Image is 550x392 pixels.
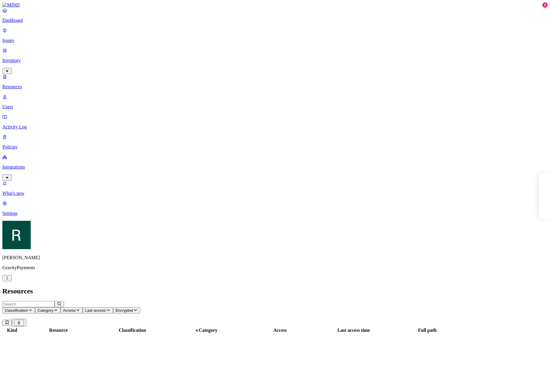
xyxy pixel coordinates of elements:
[2,58,548,63] p: Inventory
[2,134,548,150] a: Policies
[2,191,548,196] p: What's new
[2,211,548,216] p: Settings
[2,38,548,43] p: Issues
[244,328,316,333] div: Access
[2,84,548,89] p: Resources
[2,144,548,150] p: Policies
[2,221,31,249] img: Ron Rabinovich
[63,308,76,313] span: Access
[85,308,106,313] span: Last access
[37,308,53,313] span: Category
[3,328,21,333] div: Kind
[2,265,548,270] p: GravityPayments
[2,255,548,260] p: [PERSON_NAME]
[317,328,390,333] div: Last access time
[2,114,548,130] a: Activity Log
[2,2,548,8] a: MIND
[2,48,548,73] a: Inventory
[96,328,169,333] div: Classification
[2,287,548,295] h2: Resources
[2,104,548,110] p: Users
[2,8,548,23] a: Dashboard
[2,154,548,180] a: Integrations
[5,308,28,313] span: Classification
[2,164,548,170] p: Integrations
[22,328,95,333] div: Resource
[542,2,548,8] div: 9
[199,328,217,333] span: Category
[2,94,548,110] a: Users
[2,181,548,196] a: What's new
[2,2,20,8] img: MIND
[2,124,548,130] p: Activity Log
[391,328,463,333] div: Full path
[2,74,548,89] a: Resources
[2,301,55,307] input: Search
[115,308,133,313] span: Encrypted
[2,18,548,23] p: Dashboard
[2,201,548,216] a: Settings
[2,28,548,43] a: Issues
